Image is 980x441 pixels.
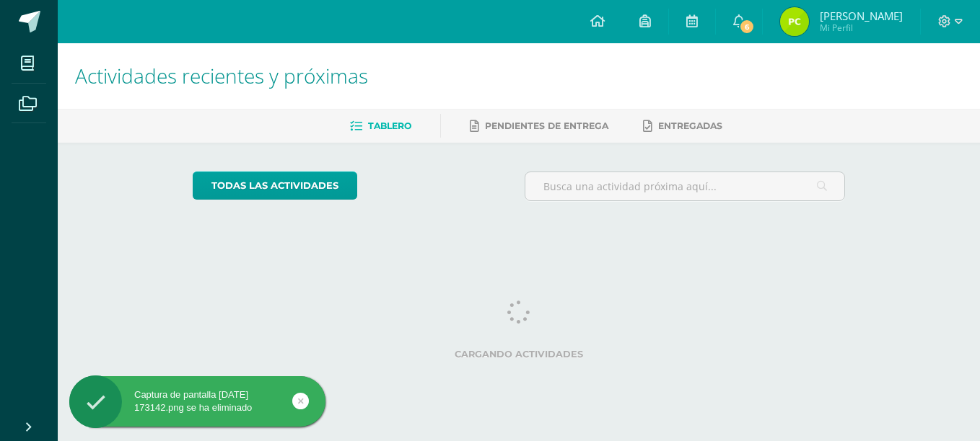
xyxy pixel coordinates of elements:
[820,22,903,34] span: Mi Perfil
[525,172,845,200] input: Busca una actividad próxima aquí...
[193,171,357,200] a: todas las Actividades
[658,120,722,131] span: Entregadas
[69,388,325,414] div: Captura de pantalla [DATE] 173142.png se ha eliminado
[75,62,368,89] span: Actividades recientes y próximas
[470,115,608,138] a: Pendientes de entrega
[739,19,755,35] span: 6
[643,115,722,138] a: Entregadas
[820,9,903,23] span: [PERSON_NAME]
[780,7,809,36] img: a241e4c8caa1a3e97aae6322657b025d.png
[350,115,411,138] a: Tablero
[368,120,411,131] span: Tablero
[485,120,608,131] span: Pendientes de entrega
[193,349,846,360] label: Cargando actividades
